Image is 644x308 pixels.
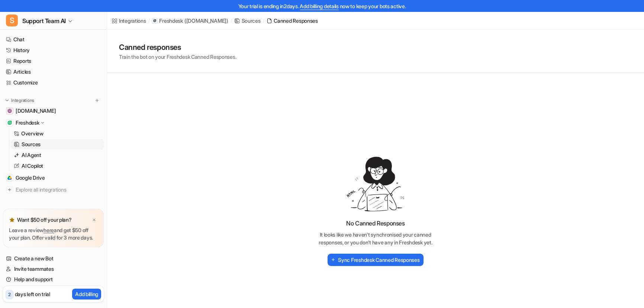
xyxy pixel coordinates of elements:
span: / [231,17,232,24]
a: Overview [11,128,104,139]
img: www.secretfoodtours.com [7,109,12,113]
p: Freshdesk [159,17,183,25]
button: Add billing [72,289,101,299]
img: explore all integrations [6,186,13,193]
a: Invite teammates [3,264,104,274]
p: Freshdesk [16,119,39,126]
span: / [263,17,264,24]
span: Google Drive [16,174,45,182]
a: here [44,227,54,233]
a: AI Copilot [11,161,104,171]
a: Chat [3,34,104,45]
a: History [3,45,104,55]
span: Explore all integrations [16,184,101,196]
p: Add billing [75,290,98,298]
p: ( [DOMAIN_NAME] ) [184,17,228,25]
p: AI Copilot [22,162,43,170]
span: [DOMAIN_NAME] [16,107,56,115]
div: Canned Responses [274,17,318,25]
p: AI Agent [22,151,41,159]
p: Train the bot on your Freshdesk Canned Responses. [119,53,236,61]
img: Empty Record [347,157,404,211]
a: Sources [11,139,104,150]
h3: No Canned Responses [313,219,438,228]
img: Google Drive [7,176,12,180]
h2: Sync Freshdesk Canned Responses [338,256,419,264]
button: Sync Freshdesk Canned Responses [328,254,423,266]
a: www.secretfoodtours.com[DOMAIN_NAME] [3,106,104,116]
p: Overview [21,130,44,137]
a: Help and support [3,274,104,285]
a: AI Agent [11,150,104,160]
div: Integrations [119,17,146,25]
a: Create a new Bot [3,253,104,264]
a: Explore all integrations [3,185,104,195]
p: Integrations [11,97,34,103]
p: Leave a review and get $50 off your plan. Offer valid for 3 more days. [9,227,98,241]
a: Freshdesk([DOMAIN_NAME]) [152,17,228,25]
div: Sources [242,17,261,25]
span: / [148,17,150,24]
img: menu_add.svg [94,98,100,103]
a: Integrations [112,17,146,25]
p: days left on trial [15,290,50,298]
img: star [9,217,15,223]
a: Reports [3,56,104,66]
p: Want $50 off your plan? [17,216,72,224]
a: Articles [3,67,104,77]
p: 2 [8,291,11,298]
p: It looks like we haven't synchronised your canned responses, or you don't have any in Freshdesk yet. [316,231,435,246]
img: Freshdesk [7,121,12,125]
a: Canned Responses [266,17,318,25]
span: S [6,15,18,26]
img: expand menu [4,98,10,103]
a: Add billing details [300,3,339,9]
p: Sources [22,141,41,148]
span: Support Team AI [22,16,66,26]
img: x [92,218,96,222]
h1: Canned responses [119,42,236,53]
a: Sources [234,17,261,25]
a: Customize [3,77,104,88]
a: Google DriveGoogle Drive [3,173,104,183]
button: Integrations [3,97,36,104]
